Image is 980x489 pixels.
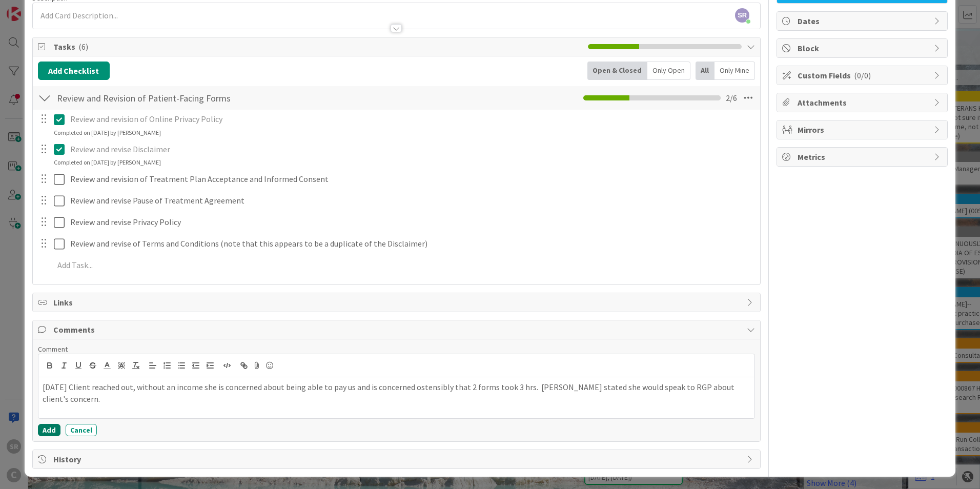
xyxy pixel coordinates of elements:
button: Cancel [66,424,97,436]
span: Dates [798,15,929,27]
span: Block [798,42,929,54]
p: Review and revise Pause of Treatment Agreement [70,195,753,207]
span: 2 / 6 [726,92,737,104]
p: Review and revision of Online Privacy Policy [70,113,753,125]
p: Review and revise Disclaimer [70,144,753,155]
span: Comment [38,344,68,354]
div: Only Open [647,62,690,80]
p: Review and revise Privacy Policy [70,216,753,228]
div: Open & Closed [587,62,647,80]
span: Attachments [798,96,929,109]
span: ( 0/0 ) [854,70,871,80]
span: History [53,453,742,465]
span: Comments [53,323,742,336]
div: All [696,62,714,80]
span: Links [53,296,742,309]
span: Tasks [53,40,583,53]
span: ( 6 ) [78,42,88,52]
p: Review and revise of Terms and Conditions (note that this appears to be a duplicate of the Discla... [70,238,753,250]
div: Completed on [DATE] by [PERSON_NAME] [54,158,161,167]
span: Metrics [798,151,929,163]
p: Review and revision of Treatment Plan Acceptance and Informed Consent [70,173,753,185]
span: Mirrors [798,124,929,136]
input: Add Checklist... [53,89,284,107]
span: SR [735,8,749,23]
div: Only Mine [714,62,755,80]
div: Completed on [DATE] by [PERSON_NAME] [54,128,161,137]
span: Custom Fields [798,69,929,81]
p: [DATE] Client reached out, without an income she is concerned about being able to pay us and is c... [43,381,750,404]
button: Add [38,424,60,436]
button: Add Checklist [38,62,110,80]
